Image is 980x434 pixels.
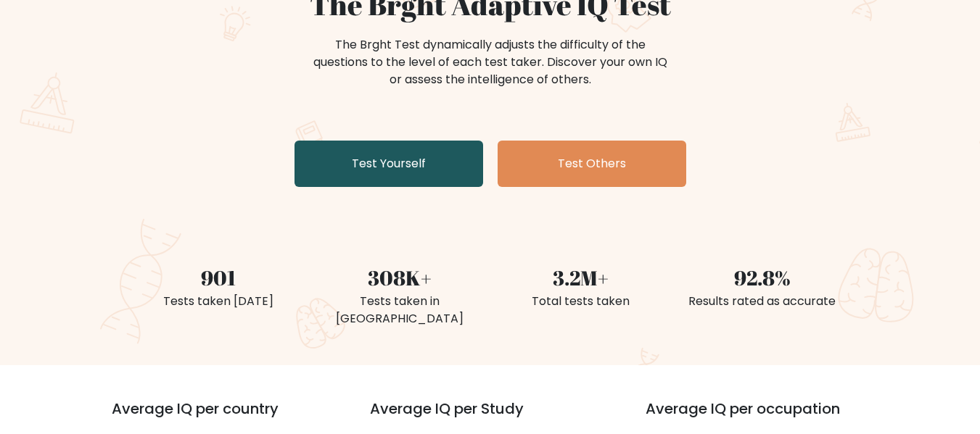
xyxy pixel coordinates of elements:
div: Tests taken in [GEOGRAPHIC_DATA] [318,293,482,327]
a: Test Yourself [295,141,483,187]
div: Total tests taken [499,293,663,310]
div: Tests taken [DATE] [136,293,300,310]
div: Results rated as accurate [680,293,844,310]
div: 901 [136,262,300,293]
div: The Brght Test dynamically adjusts the difficulty of the questions to the level of each test take... [309,36,672,88]
div: 92.8% [680,262,844,293]
a: Test Others [498,141,686,187]
div: 308K+ [318,262,482,293]
div: 3.2M+ [499,262,663,293]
